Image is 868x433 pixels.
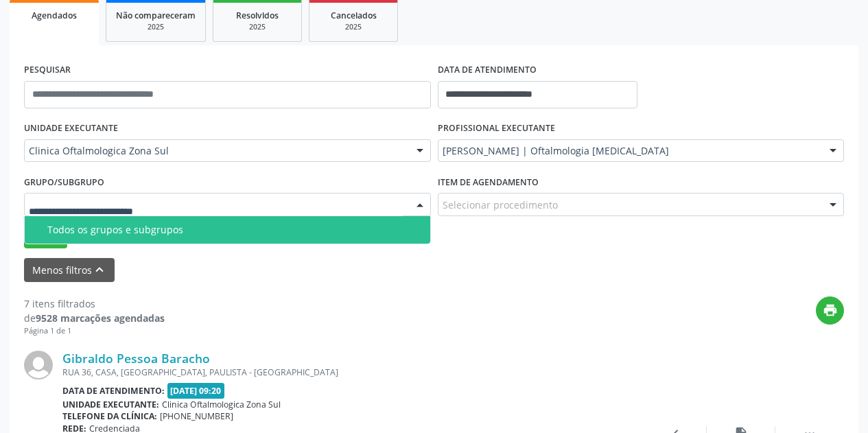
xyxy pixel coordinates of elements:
[443,198,558,212] span: Selecionar procedimento
[823,303,838,318] i: print
[331,10,377,21] span: Cancelados
[443,144,817,158] span: [PERSON_NAME] | Oftalmologia [MEDICAL_DATA]
[36,312,165,325] strong: 9528 marcações agendadas
[24,118,118,139] label: UNIDADE EXECUTANTE
[62,399,159,410] b: Unidade executante:
[24,258,115,282] button: Menos filtroskeyboard_arrow_up
[62,351,210,366] a: Gibraldo Pessoa Baracho
[438,60,537,81] label: DATA DE ATENDIMENTO
[29,144,403,158] span: Clinica Oftalmologica Zona Sul
[92,262,107,277] i: keyboard_arrow_up
[24,60,71,81] label: PESQUISAR
[62,385,165,397] b: Data de atendimento:
[116,22,196,32] div: 2025
[438,118,555,139] label: PROFISSIONAL EXECUTANTE
[223,22,292,32] div: 2025
[24,351,53,379] img: img
[62,410,157,422] b: Telefone da clínica:
[47,224,422,235] div: Todos os grupos e subgrupos
[319,22,388,32] div: 2025
[167,383,225,399] span: [DATE] 09:20
[24,296,165,311] div: 7 itens filtrados
[816,296,844,325] button: print
[32,10,77,21] span: Agendados
[438,172,539,193] label: Item de agendamento
[24,325,165,337] div: Página 1 de 1
[62,366,638,378] div: RUA 36, CASA, [GEOGRAPHIC_DATA], PAULISTA - [GEOGRAPHIC_DATA]
[24,311,165,325] div: de
[162,399,281,410] span: Clinica Oftalmologica Zona Sul
[160,410,233,422] span: [PHONE_NUMBER]
[116,10,196,21] span: Não compareceram
[236,10,279,21] span: Resolvidos
[24,172,104,193] label: Grupo/Subgrupo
